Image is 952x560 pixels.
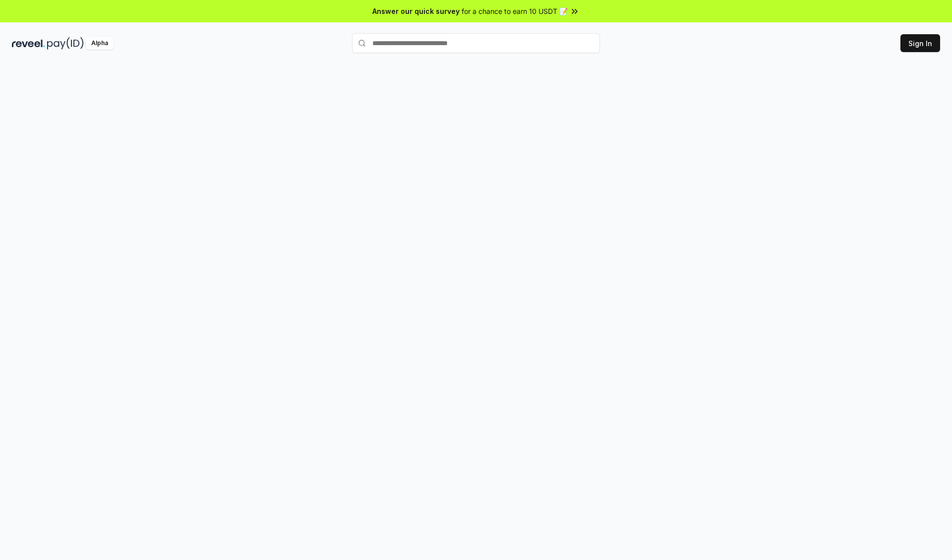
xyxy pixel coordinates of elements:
img: pay_id [47,37,84,50]
span: Answer our quick survey [372,6,460,16]
span: for a chance to earn 10 USDT 📝 [462,6,568,16]
div: Alpha [86,37,114,50]
button: Sign In [900,34,940,52]
img: reveel_dark [12,37,45,50]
